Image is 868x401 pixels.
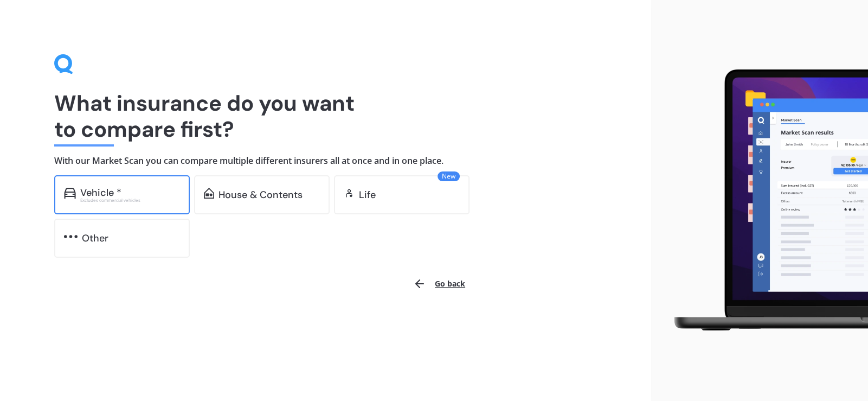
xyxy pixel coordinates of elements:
img: laptop.webp [660,63,868,337]
img: other.81dba5aafe580aa69f38.svg [64,231,78,242]
div: House & Contents [218,189,303,200]
h1: What insurance do you want to compare first? [54,90,597,142]
div: Excludes commercial vehicles [80,198,180,202]
div: Vehicle * [80,187,121,198]
img: life.f720d6a2d7cdcd3ad642.svg [344,188,355,199]
h4: With our Market Scan you can compare multiple different insurers all at once and in one place. [54,155,597,167]
div: Life [359,189,376,200]
img: home-and-contents.b802091223b8502ef2dd.svg [204,188,214,199]
div: Other [82,233,108,244]
img: car.f15378c7a67c060ca3f3.svg [64,188,76,199]
button: Go back [407,271,472,297]
span: New [438,171,460,181]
